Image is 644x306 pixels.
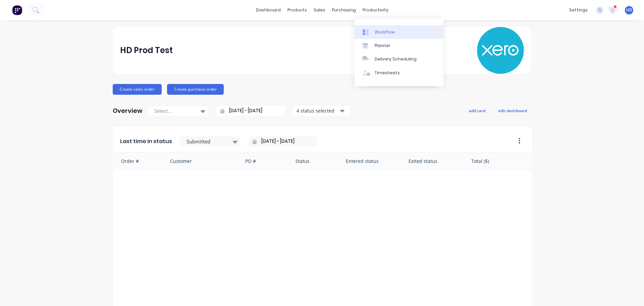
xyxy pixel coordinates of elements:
[626,7,632,13] span: HD
[257,136,314,146] input: Filter by date
[163,152,239,170] div: Customer
[120,44,173,57] div: HD Prod Test
[339,152,402,170] div: Entered status
[113,84,162,95] button: Create sales order
[465,106,490,115] button: add card
[465,152,532,170] div: Total ($)
[329,5,359,15] div: purchasing
[375,43,390,49] div: Planner
[355,25,443,39] a: Workflow
[253,5,284,15] a: dashboard
[120,137,172,145] span: Last time in status
[375,70,400,76] div: Timesheets
[293,106,350,116] button: 4 status selected
[402,152,465,170] div: Exited status
[167,84,224,95] button: Create purchase order
[355,52,443,66] a: Delivery Scheduling
[355,39,443,52] a: Planner
[284,5,310,15] div: products
[12,5,22,15] img: Factory
[375,29,395,35] div: Workflow
[477,27,524,74] img: HD Prod Test
[310,5,329,15] div: sales
[566,5,591,15] div: settings
[355,66,443,80] a: Timesheets
[289,152,339,170] div: Status
[375,56,417,62] div: Delivery Scheduling
[494,106,531,115] button: edit dashboard
[113,104,143,118] div: Overview
[297,107,339,114] div: 4 status selected
[238,152,289,170] div: PO #
[113,152,163,170] div: Order #
[359,5,392,15] div: productivity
